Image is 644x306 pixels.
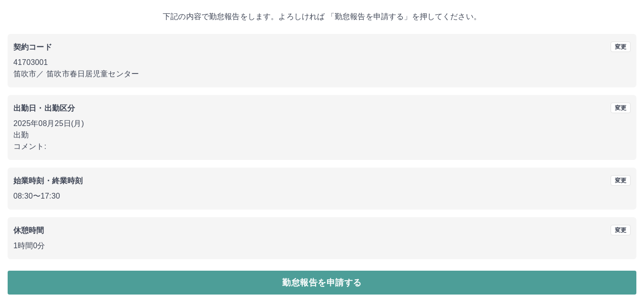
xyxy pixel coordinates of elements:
button: 変更 [611,175,631,186]
p: 2025年08月25日(月) [13,118,631,129]
b: 休憩時間 [13,226,44,234]
p: 08:30 〜 17:30 [13,190,631,202]
p: 41703001 [13,57,631,68]
p: 笛吹市 ／ 笛吹市春日居児童センター [13,68,631,80]
b: 始業時刻・終業時刻 [13,177,83,185]
button: 勤怠報告を申請する [8,271,636,295]
p: 出勤 [13,129,631,141]
button: 変更 [611,103,631,113]
b: 契約コード [13,43,52,51]
b: 出勤日・出勤区分 [13,104,75,112]
p: コメント: [13,141,631,152]
p: 1時間0分 [13,240,631,252]
button: 変更 [611,42,631,52]
button: 変更 [611,225,631,235]
p: 下記の内容で勤怠報告をします。よろしければ 「勤怠報告を申請する」を押してください。 [8,11,636,22]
